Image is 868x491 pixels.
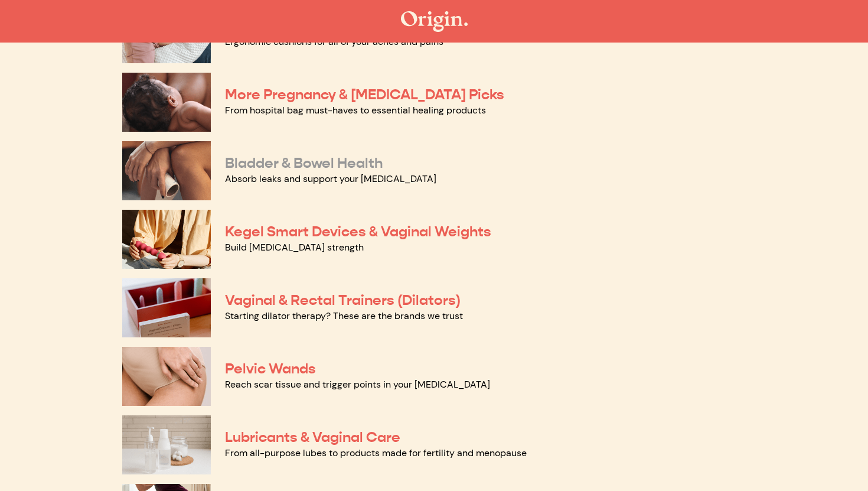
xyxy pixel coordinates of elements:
img: The Origin Shop [401,11,468,32]
img: Bladder & Bowel Health [122,141,211,200]
a: Build [MEDICAL_DATA] strength [225,241,364,253]
a: From all-purpose lubes to products made for fertility and menopause [225,447,527,459]
img: More Pregnancy & Postpartum Picks [122,73,211,132]
a: Reach scar tissue and trigger points in your [MEDICAL_DATA] [225,378,490,391]
a: Pelvic Wands [225,360,316,378]
img: Pelvic Wands [122,347,211,406]
a: Lubricants & Vaginal Care [225,428,400,446]
a: Kegel Smart Devices & Vaginal Weights [225,223,491,240]
img: Lubricants & Vaginal Care [122,415,211,474]
a: Starting dilator therapy? These are the brands we trust [225,310,463,322]
img: Vaginal & Rectal Trainers (Dilators) [122,278,211,337]
a: Bladder & Bowel Health [225,154,383,172]
a: More Pregnancy & [MEDICAL_DATA] Picks [225,86,504,103]
a: From hospital bag must-haves to essential healing products [225,104,486,116]
a: Absorb leaks and support your [MEDICAL_DATA] [225,173,436,185]
a: Vaginal & Rectal Trainers (Dilators) [225,291,461,309]
img: Kegel Smart Devices & Vaginal Weights [122,210,211,269]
